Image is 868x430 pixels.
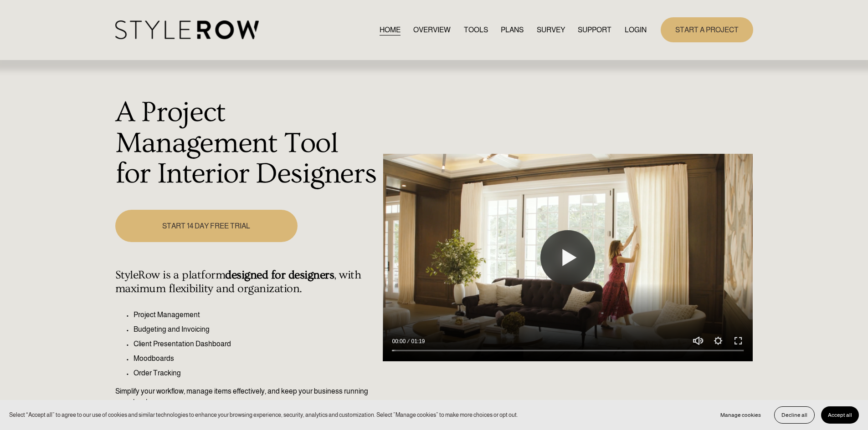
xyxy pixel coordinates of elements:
[115,268,378,296] h4: StyleRow is a platform , with maximum flexibility and organization.
[115,210,298,242] a: START 14 DAY FREE TRIAL
[537,24,565,36] a: SURVEY
[720,412,761,418] span: Manage cookies
[821,406,859,424] button: Accept all
[413,24,451,36] a: OVERVIEW
[9,410,518,419] p: Select “Accept all” to agree to our use of cookies and similar technologies to enhance your brows...
[392,337,408,346] div: Current time
[380,24,401,36] a: HOME
[464,24,488,36] a: TOOLS
[225,268,334,282] strong: designed for designers
[625,24,647,36] a: LOGIN
[540,230,595,285] button: Play
[781,412,807,418] span: Decline all
[134,353,378,364] p: Moodboards
[134,324,378,335] p: Budgeting and Invoicing
[115,97,378,190] h1: A Project Management Tool for Interior Designers
[115,386,378,408] p: Simplify your workflow, manage items effectively, and keep your business running seamlessly.
[115,20,259,39] img: StyleRow
[134,339,378,349] p: Client Presentation Dashboard
[661,17,753,42] a: START A PROJECT
[392,348,744,354] input: Seek
[774,406,815,424] button: Decline all
[714,406,768,424] button: Manage cookies
[134,309,378,320] p: Project Management
[828,412,852,418] span: Accept all
[134,368,378,379] p: Order Tracking
[578,25,611,35] span: SUPPORT
[501,24,524,36] a: PLANS
[578,24,611,36] a: folder dropdown
[408,337,427,346] div: Duration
